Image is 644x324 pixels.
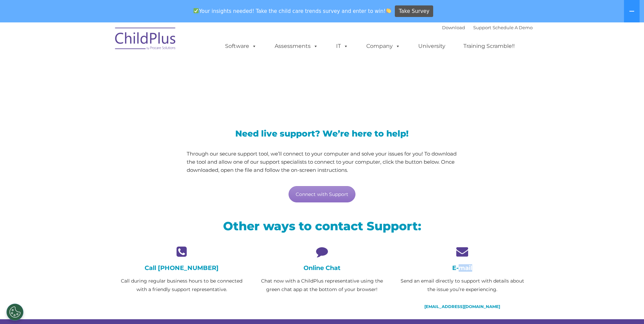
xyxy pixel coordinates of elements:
span: LiveSupport with SplashTop [117,71,371,92]
h4: Call [PHONE_NUMBER] [117,264,247,272]
img: ✅ [194,8,199,13]
img: ChildPlus by Procare Solutions [112,23,180,57]
a: Assessments [268,39,325,53]
button: Cookies Settings [6,304,23,321]
p: Call during regular business hours to be connected with a friendly support representative. [117,277,247,294]
span: Your insights needed! Take the child care trends survey and enter to win! [191,4,394,18]
a: Support [473,25,491,30]
a: Training Scramble!! [457,39,521,53]
img: 👏 [386,8,391,13]
a: Take Survey [395,5,433,17]
p: Send an email directly to support with details about the issue you’re experiencing. [397,277,527,294]
h4: E-mail [397,264,527,272]
a: Company [360,39,407,53]
a: Software [218,39,263,53]
a: University [411,39,452,53]
h4: Online Chat [257,264,387,272]
p: Through our secure support tool, we’ll connect to your computer and solve your issues for you! To... [187,150,457,174]
h3: Need live support? We’re here to help! [187,129,457,138]
p: Chat now with a ChildPlus representative using the green chat app at the bottom of your browser! [257,277,387,294]
a: Schedule A Demo [493,25,533,30]
font: | [442,25,533,30]
h2: Other ways to contact Support: [117,218,528,234]
a: [EMAIL_ADDRESS][DOMAIN_NAME] [424,304,500,309]
a: Connect with Support [289,186,355,202]
span: Take Survey [399,5,429,17]
a: Download [442,25,465,30]
a: IT [329,39,355,53]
